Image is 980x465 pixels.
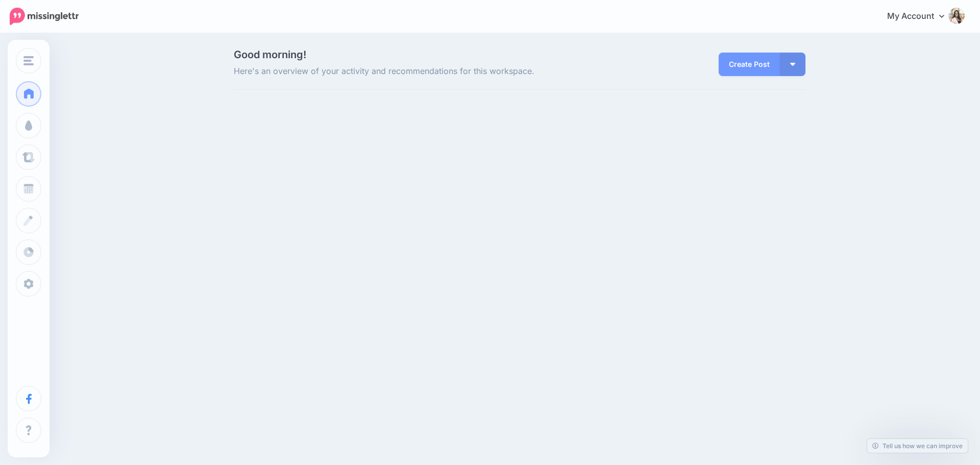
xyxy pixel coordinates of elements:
span: Here's an overview of your activity and recommendations for this workspace. [234,65,610,78]
img: arrow-down-white.png [790,63,795,66]
img: menu.png [23,56,34,65]
a: Create Post [719,53,780,76]
a: My Account [877,4,965,29]
img: Missinglettr [10,8,79,25]
a: Tell us how we can improve [867,439,968,453]
span: Good morning! [234,48,306,61]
